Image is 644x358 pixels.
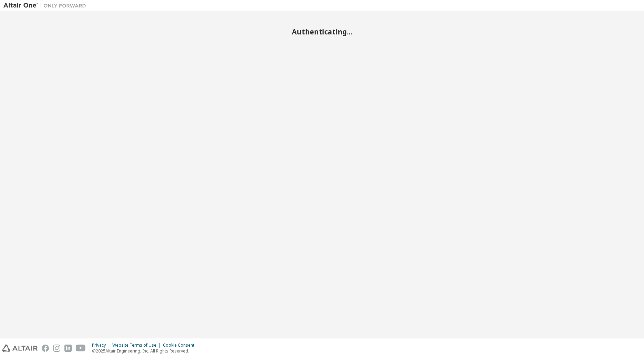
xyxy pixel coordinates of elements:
h2: Authenticating... [3,27,641,36]
p: © 2025 Altair Engineering, Inc. All Rights Reserved. [92,348,198,354]
img: altair_logo.svg [2,345,38,352]
img: Altair One [3,2,90,9]
div: Cookie Consent [163,342,198,348]
img: linkedin.svg [64,345,72,352]
img: youtube.svg [76,345,86,352]
div: Privacy [92,342,112,348]
div: Website Terms of Use [112,342,163,348]
img: facebook.svg [42,345,49,352]
img: instagram.svg [53,345,60,352]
